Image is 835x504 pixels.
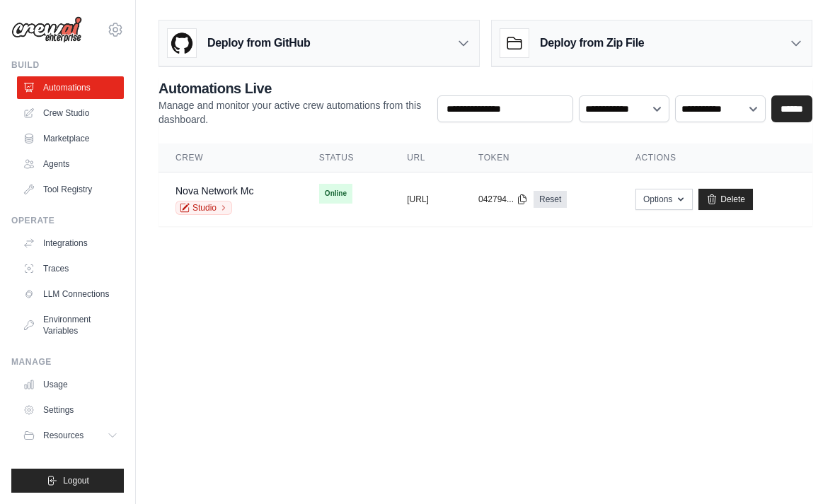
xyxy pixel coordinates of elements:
[17,257,124,280] a: Traces
[302,143,390,172] th: Status
[175,201,232,215] a: Studio
[17,127,124,150] a: Marketplace
[17,76,124,99] a: Automations
[175,185,253,197] a: Nova Network Mc
[11,215,124,226] div: Operate
[17,424,124,447] button: Resources
[11,59,124,71] div: Build
[11,469,124,493] button: Logout
[11,16,82,43] img: Logo
[390,143,461,172] th: URL
[478,194,528,205] button: 042794...
[159,78,426,98] h2: Automations Live
[17,178,124,201] a: Tool Registry
[17,283,124,305] a: LLM Connections
[635,189,693,210] button: Options
[698,189,753,210] a: Delete
[17,308,124,342] a: Environment Variables
[319,184,352,204] span: Online
[534,191,567,208] a: Reset
[17,232,124,254] a: Integrations
[159,143,302,172] th: Crew
[43,430,83,441] span: Resources
[461,143,618,172] th: Token
[17,153,124,175] a: Agents
[540,35,644,52] h3: Deploy from Zip File
[618,143,812,172] th: Actions
[159,98,426,127] p: Manage and monitor your active crew automations from this dashboard.
[17,399,124,421] a: Settings
[63,475,89,486] span: Logout
[17,102,124,124] a: Crew Studio
[17,373,124,396] a: Usage
[207,35,310,52] h3: Deploy from GitHub
[168,29,196,57] img: GitHub Logo
[11,356,124,368] div: Manage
